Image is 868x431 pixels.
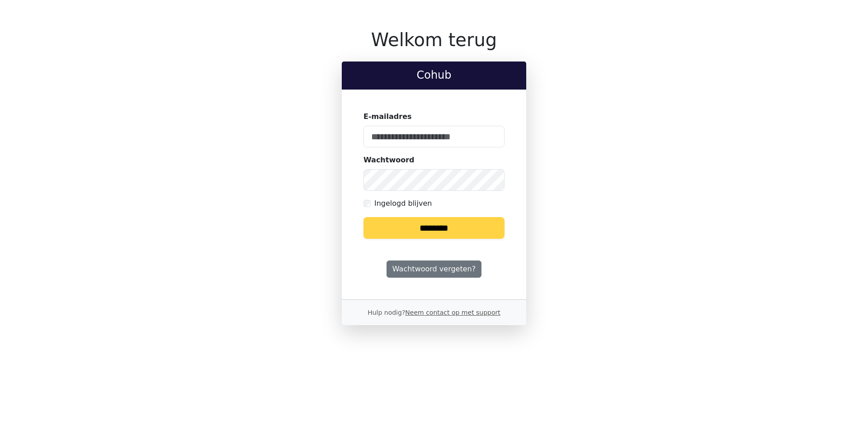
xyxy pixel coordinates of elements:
[368,309,500,316] small: Hulp nodig?
[405,309,500,316] a: Neem contact op met support
[349,69,519,82] h2: Cohub
[363,111,412,122] label: E-mailadres
[374,198,432,209] label: Ingelogd blijven
[387,260,481,278] a: Wachtwoord vergeten?
[342,29,526,51] h1: Welkom terug
[363,155,415,166] label: Wachtwoord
